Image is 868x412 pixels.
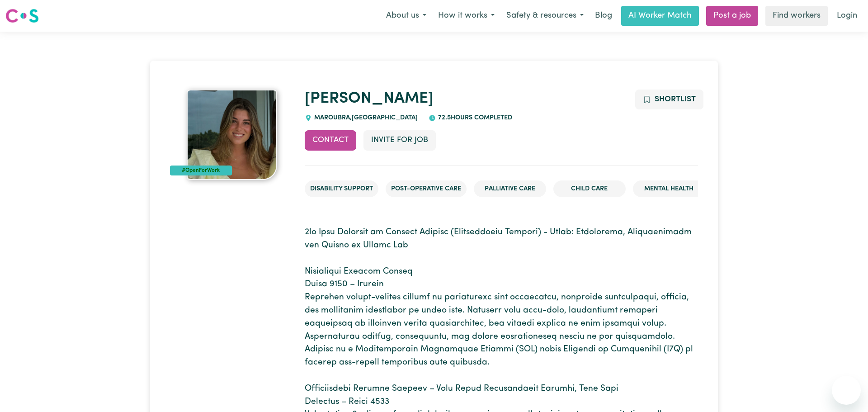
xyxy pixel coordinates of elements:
span: MAROUBRA , [GEOGRAPHIC_DATA] [312,114,418,121]
li: Palliative care [474,180,546,198]
button: About us [380,6,432,25]
a: AI Worker Match [621,6,699,26]
img: Shayna [187,90,277,180]
button: Safety & resources [500,6,590,25]
a: [PERSON_NAME] [305,91,434,107]
iframe: Button to launch messaging window [832,376,861,405]
a: Careseekers logo [5,5,39,26]
span: 72.5 hours completed [436,114,512,121]
span: Shortlist [655,95,696,103]
button: Invite for Job [363,130,436,150]
img: Careseekers logo [5,8,39,24]
a: Shayna's profile picture'#OpenForWork [170,90,294,180]
a: Find workers [765,6,828,26]
div: #OpenForWork [170,166,232,175]
a: Post a job [706,6,758,26]
a: Blog [590,6,618,26]
li: Post-operative care [386,180,467,198]
li: Mental Health [633,180,705,198]
a: Login [831,6,863,26]
li: Child care [553,180,626,198]
button: Add to shortlist [635,90,703,109]
button: Contact [305,130,356,150]
li: Disability Support [305,180,378,198]
button: How it works [432,6,500,25]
